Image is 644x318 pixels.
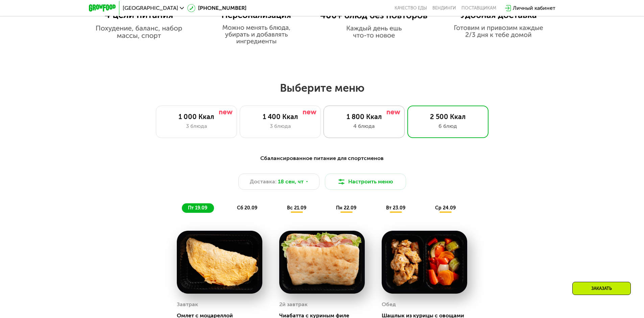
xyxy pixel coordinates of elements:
span: Доставка: [250,178,277,186]
a: [PHONE_NUMBER] [187,4,246,12]
span: ср 24.09 [435,205,456,211]
button: Настроить меню [325,174,406,190]
div: 3 блюда [247,122,314,130]
div: Заказать [572,282,631,295]
div: Сбалансированное питание для спортсменов [122,154,522,163]
span: вс 21.09 [287,205,306,211]
div: 4 блюда [331,122,398,130]
div: 3 блюда [163,122,230,130]
div: 1 000 Ккал [163,113,230,121]
span: 18 сен, чт [278,178,304,186]
a: Вендинги [432,5,456,11]
div: 2 500 Ккал [414,113,481,121]
div: 1 800 Ккал [331,113,398,121]
span: сб 20.09 [237,205,257,211]
div: Завтрак [177,299,198,310]
div: 1 400 Ккал [247,113,314,121]
a: Качество еды [395,5,427,11]
div: поставщикам [461,5,496,11]
span: вт 23.09 [386,205,405,211]
div: 2й завтрак [279,299,308,310]
div: 6 блюд [414,122,481,130]
div: Личный кабинет [513,4,555,12]
span: пт 19.09 [188,205,207,211]
span: пн 22.09 [336,205,356,211]
div: Обед [382,299,396,310]
h2: Выберите меню [22,81,622,95]
span: [GEOGRAPHIC_DATA] [123,5,178,11]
